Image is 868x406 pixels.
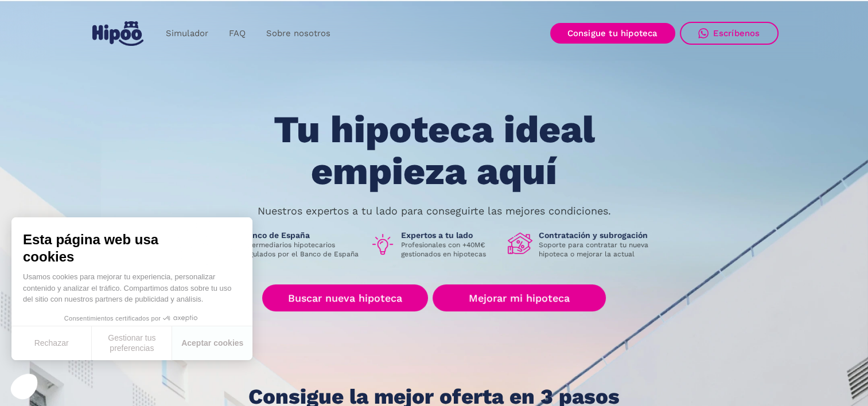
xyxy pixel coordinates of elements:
[243,230,361,240] h1: Banco de España
[258,206,611,216] p: Nuestros expertos a tu lado para conseguirte las mejores condiciones.
[216,109,651,192] h1: Tu hipoteca ideal empieza aquí
[713,28,760,38] div: Escríbenos
[539,240,657,259] p: Soporte para contratar tu nueva hipoteca o mejorar la actual
[401,240,499,259] p: Profesionales con +40M€ gestionados en hipotecas
[539,230,657,240] h1: Contratación y subrogación
[262,284,428,311] a: Buscar nueva hipoteca
[433,284,605,311] a: Mejorar mi hipoteca
[90,17,146,50] a: home
[680,22,779,45] a: Escríbenos
[256,22,341,45] a: Sobre nosotros
[550,23,675,44] a: Consigue tu hipoteca
[219,22,256,45] a: FAQ
[155,22,219,45] a: Simulador
[243,240,361,259] p: Intermediarios hipotecarios regulados por el Banco de España
[401,230,499,240] h1: Expertos a tu lado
